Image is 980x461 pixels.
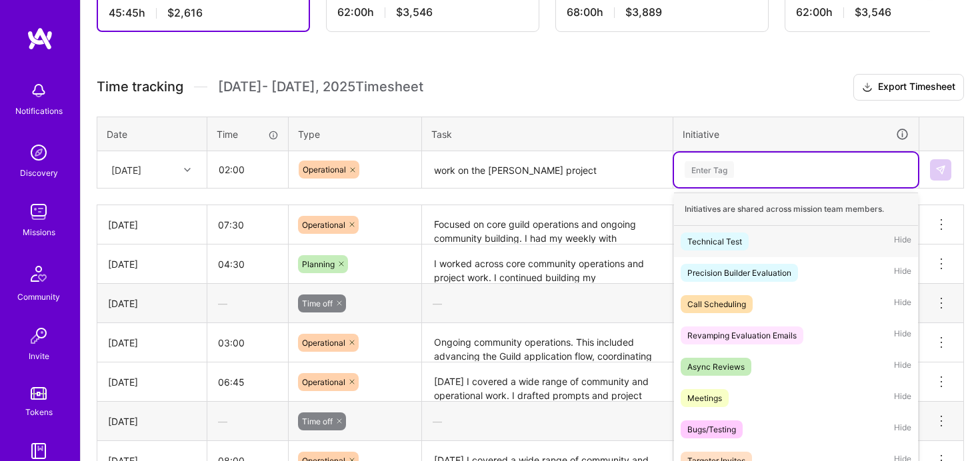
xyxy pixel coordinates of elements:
div: 62:00 h [337,5,528,19]
span: Hide [894,389,911,407]
input: HH:MM [207,325,288,360]
span: Planning [302,259,335,269]
img: teamwork [25,199,52,225]
span: Hide [894,420,911,438]
th: Date [97,117,207,151]
span: Time tracking [97,79,183,95]
input: HH:MM [207,246,288,282]
div: Bugs/Testing [687,422,736,436]
div: — [422,286,673,321]
textarea: Ongoing community operations. This included advancing the Guild application flow, coordinating in... [423,324,671,361]
span: Hide [894,232,911,250]
img: Submit [935,165,946,175]
div: [DATE] [108,218,196,232]
div: [DATE] [108,296,196,310]
div: [DATE] [111,163,141,177]
input: HH:MM [208,152,287,187]
div: 68:00 h [567,5,757,19]
div: Meetings [687,391,722,405]
span: Time off [302,416,333,426]
textarea: [DATE] I covered a wide range of community and operational work. I drafted prompts and project de... [423,364,671,400]
button: Export Timesheet [853,74,964,101]
textarea: Focused on core guild operations and ongoing community building. I had my weekly with [PERSON_NAM... [423,207,671,243]
div: Initiative [683,127,909,142]
th: Type [289,117,422,151]
div: [DATE] [108,414,196,428]
th: Task [422,117,673,151]
img: Community [23,258,55,290]
div: — [207,286,288,321]
div: Discovery [20,166,58,180]
div: Precision Builder Evaluation [687,266,791,280]
div: Revamping Evaluation Emails [687,328,797,342]
div: [DATE] [108,257,196,271]
img: tokens [31,387,47,400]
span: $3,546 [855,5,891,19]
div: [DATE] [108,336,196,350]
img: bell [25,77,52,104]
div: Invite [29,349,49,363]
div: Notifications [15,104,63,118]
i: icon Chevron [184,167,191,173]
div: Initiatives are shared across mission team members. [674,193,918,226]
span: $3,546 [396,5,433,19]
div: — [422,404,673,439]
input: HH:MM [207,364,288,400]
img: Invite [25,322,52,349]
div: — [673,404,919,439]
span: Hide [894,295,911,313]
div: Time [217,127,279,141]
div: Community [17,290,60,304]
div: — [207,404,288,439]
div: Enter Tag [685,159,734,180]
div: 45:45 h [109,6,298,20]
textarea: work on the [PERSON_NAME] project [423,153,671,188]
span: $3,889 [625,5,662,19]
div: Technical Test [687,234,742,248]
div: [DATE] [108,375,196,389]
span: $2,616 [167,6,203,20]
img: logo [27,27,53,51]
span: Operational [302,220,345,230]
i: icon Download [862,81,873,95]
span: Operational [302,377,345,387]
span: [DATE] - [DATE] , 2025 Timesheet [218,79,423,95]
span: Operational [302,338,345,348]
span: Hide [894,264,911,282]
div: Tokens [25,405,53,419]
textarea: I worked across core community operations and project work. I continued building my [PERSON_NAME]... [423,246,671,282]
div: Async Reviews [687,360,745,374]
span: Hide [894,358,911,376]
span: Operational [303,165,346,175]
div: Missions [23,225,55,239]
div: Call Scheduling [687,297,746,311]
span: Time off [302,298,333,308]
img: discovery [25,139,52,166]
span: Hide [894,326,911,344]
input: HH:MM [207,207,288,242]
div: — [673,286,919,321]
